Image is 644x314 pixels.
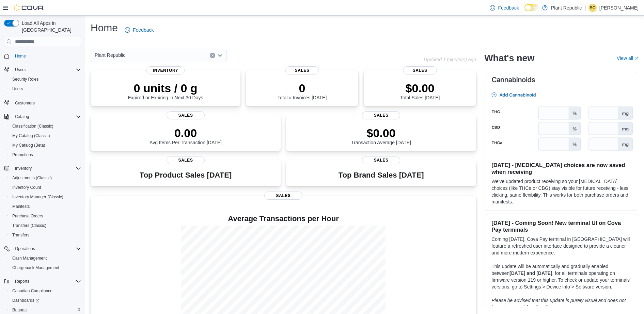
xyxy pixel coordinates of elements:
span: Users [10,85,81,93]
p: We've updated product receiving so your [MEDICAL_DATA] choices (like THCa or CBG) stay visible fo... [491,178,631,205]
span: Adjustments (Classic) [10,174,81,182]
a: Users [10,85,26,93]
p: $0.00 [351,126,411,140]
button: Chargeback Management [7,263,84,272]
a: Classification (Classic) [10,122,56,130]
span: Dashboards [12,298,40,303]
strong: [DATE] and [DATE] [509,270,552,276]
a: Feedback [487,1,521,15]
div: Total # Invoices [DATE] [278,81,327,100]
div: Samantha Crosby [588,4,597,12]
button: Users [12,66,28,74]
button: Open list of options [217,53,223,58]
span: Transfers (Classic) [10,221,81,230]
span: Catalog [15,114,29,119]
span: Sales [167,156,205,164]
span: Classification (Classic) [12,123,53,129]
span: Reports [10,306,81,314]
p: $0.00 [400,81,440,95]
span: My Catalog (Beta) [10,141,81,149]
span: Load All Apps in [GEOGRAPHIC_DATA] [19,20,81,33]
p: | [584,4,586,12]
p: This update will be automatically and gradually enabled between , for all terminals operating on ... [491,263,631,290]
span: Chargeback Management [10,264,81,272]
p: [PERSON_NAME] [599,4,639,12]
button: Operations [12,245,38,253]
h3: [DATE] - [MEDICAL_DATA] choices are now saved when receiving [491,162,631,175]
svg: External link [634,56,639,61]
span: Customers [15,100,35,106]
span: Manifests [10,202,81,211]
h3: Top Brand Sales [DATE] [339,171,424,179]
span: Canadian Compliance [10,287,81,295]
button: Transfers (Classic) [7,221,84,230]
a: Transfers (Classic) [10,221,49,230]
a: My Catalog (Beta) [10,141,48,149]
a: Reports [10,306,29,314]
span: Inventory Count [12,185,41,190]
div: Transaction Average [DATE] [351,126,411,145]
p: 0 units / 0 g [128,81,203,95]
button: Security Roles [7,75,84,84]
span: Sales [264,192,302,200]
a: Adjustments (Classic) [10,174,54,182]
span: Adjustments (Classic) [12,175,52,181]
span: Home [15,53,26,59]
span: Transfers [10,231,81,239]
span: Inventory [146,66,185,75]
button: Purchase Orders [7,211,84,221]
span: Inventory [15,166,32,171]
a: Inventory Manager (Classic) [10,193,66,201]
a: Transfers [10,231,32,239]
span: Users [12,66,81,74]
a: Canadian Compliance [10,287,55,295]
div: Total Sales [DATE] [400,81,440,100]
span: Classification (Classic) [10,122,81,130]
span: Operations [15,246,35,251]
span: Manifests [12,204,30,209]
span: Users [15,67,26,72]
span: Canadian Compliance [12,288,52,294]
button: Inventory [12,164,34,172]
button: Users [1,65,84,75]
button: Inventory Count [7,183,84,192]
span: Reports [12,277,81,285]
button: Manifests [7,202,84,211]
a: View allExternal link [617,55,639,61]
button: My Catalog (Classic) [7,131,84,141]
span: Reports [15,279,29,284]
p: 0.00 [150,126,222,140]
p: Coming [DATE], Cova Pay terminal in [GEOGRAPHIC_DATA] will feature a refreshed user interface des... [491,236,631,256]
span: Inventory Manager (Classic) [12,194,63,200]
span: My Catalog (Classic) [10,132,81,140]
span: Security Roles [12,77,38,82]
span: Promotions [10,151,81,159]
h2: What's new [484,53,534,64]
button: Transfers [7,230,84,240]
button: My Catalog (Beta) [7,141,84,150]
button: Promotions [7,150,84,160]
button: Home [1,51,84,61]
span: Promotions [12,152,33,158]
a: My Catalog (Classic) [10,132,53,140]
span: Cash Management [10,254,81,262]
span: Transfers [12,232,29,238]
a: Dashboards [10,296,42,304]
span: My Catalog (Classic) [12,133,50,138]
span: Cash Management [12,255,47,261]
span: Security Roles [10,75,81,83]
span: Sales [362,156,400,164]
button: Adjustments (Classic) [7,173,84,183]
a: Home [12,52,29,60]
a: Purchase Orders [10,212,46,220]
p: 0 [278,81,327,95]
button: Inventory Manager (Classic) [7,192,84,202]
span: Plant Republic [95,51,125,59]
a: Chargeback Management [10,264,62,272]
span: Reports [12,307,27,313]
h3: Top Product Sales [DATE] [140,171,232,179]
button: Catalog [12,113,32,121]
a: Customers [12,99,37,107]
button: Reports [1,277,84,286]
